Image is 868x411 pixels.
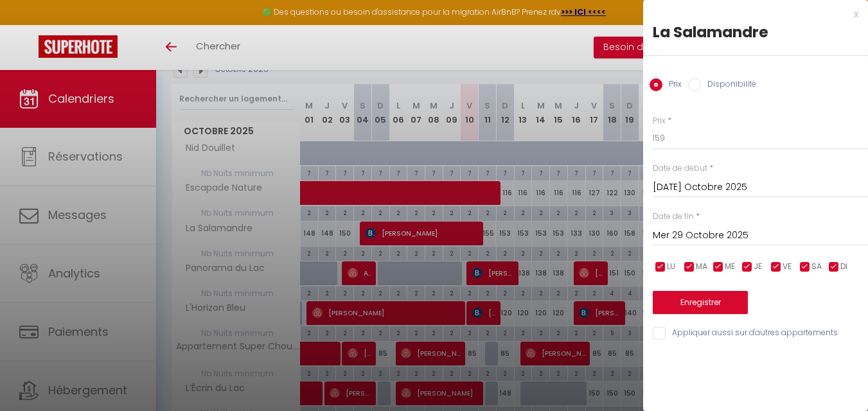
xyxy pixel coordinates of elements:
span: LU [667,261,675,273]
div: La Salamandre [653,22,858,42]
label: Date de fin [653,211,694,223]
label: Prix [653,115,666,127]
label: Disponibilité [701,78,756,92]
span: ME [725,261,735,273]
div: x [643,6,858,22]
label: Prix [662,78,682,92]
span: DI [840,261,847,273]
button: Enregistrer [653,291,748,314]
span: VE [783,261,792,273]
span: MA [696,261,707,273]
span: SA [811,261,822,273]
span: JE [754,261,762,273]
label: Date de début [653,162,707,175]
